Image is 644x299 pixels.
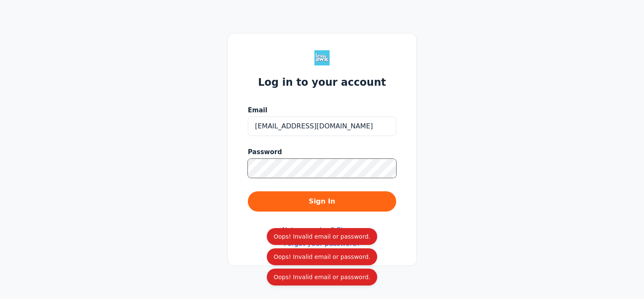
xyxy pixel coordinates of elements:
span: Oops! Invalid email or password. [274,233,370,240]
a: Sign up [336,226,362,234]
button: Sign In [248,191,396,212]
span: Oops! Invalid email or password. [274,274,370,280]
span: Not a member? [282,225,362,235]
span: Email [248,106,267,115]
img: Less Awkward Hub [314,50,330,65]
span: Password [248,147,282,157]
h1: Log in to your account [258,76,386,89]
span: Oops! Invalid email or password. [274,253,370,260]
